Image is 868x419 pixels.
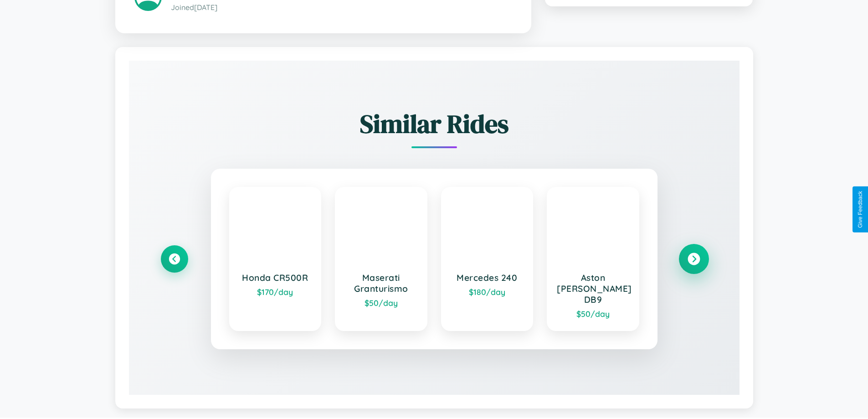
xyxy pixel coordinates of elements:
a: Honda CR500R$170/day [229,187,322,331]
p: Joined [DATE] [171,1,512,14]
a: Aston [PERSON_NAME] DB9$50/day [547,187,639,331]
a: Maserati Granturismo$50/day [335,187,427,331]
div: $ 180 /day [451,287,524,297]
h3: Aston [PERSON_NAME] DB9 [557,272,629,305]
a: Mercedes 240$180/day [441,187,534,331]
div: $ 170 /day [239,287,312,297]
div: $ 50 /day [557,309,629,319]
div: Give Feedback [857,191,863,228]
h3: Maserati Granturismo [345,272,417,294]
h2: Similar Rides [161,106,708,141]
h3: Honda CR500R [239,272,312,283]
h3: Mercedes 240 [451,272,524,283]
div: $ 50 /day [345,298,417,308]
